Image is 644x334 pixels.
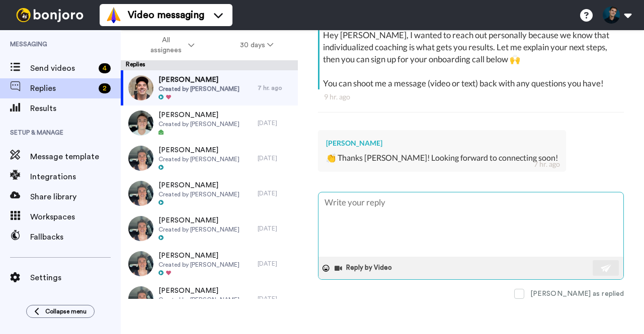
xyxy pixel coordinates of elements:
div: 👏 Thanks [PERSON_NAME]! Looking forward to connecting soon! [326,152,558,164]
span: Created by [PERSON_NAME] [158,120,239,128]
div: [DATE] [258,225,293,233]
span: [PERSON_NAME] [158,75,239,85]
img: d4af99e8-0e9b-46f8-a9da-be41813caadd-thumb.jpg [128,75,153,100]
img: vm-color.svg [106,7,122,23]
div: Replies [121,60,298,70]
img: 74abfeb4-5609-4b5e-ba45-df111bbb9d9a-thumb.jpg [128,146,153,171]
span: [PERSON_NAME] [158,251,239,261]
div: [PERSON_NAME] [326,138,558,148]
a: [PERSON_NAME]Created by [PERSON_NAME][DATE] [121,141,298,176]
span: All assignees [145,35,186,55]
span: Send videos [30,62,95,74]
a: [PERSON_NAME]Created by [PERSON_NAME][DATE] [121,246,298,281]
a: [PERSON_NAME]Created by [PERSON_NAME][DATE] [121,105,298,141]
img: 74abfeb4-5609-4b5e-ba45-df111bbb9d9a-thumb.jpg [128,251,153,276]
span: Message template [30,151,121,163]
img: send-white.svg [601,264,612,272]
span: Created by [PERSON_NAME] [158,296,239,304]
span: [PERSON_NAME] [158,215,239,226]
div: 9 hr. ago [324,92,618,102]
div: [DATE] [258,189,293,197]
img: 74abfeb4-5609-4b5e-ba45-df111bbb9d9a-thumb.jpg [128,216,153,241]
button: Collapse menu [26,305,95,318]
div: 4 [99,63,111,73]
span: Video messaging [128,8,204,22]
span: [PERSON_NAME] [158,180,239,190]
div: [PERSON_NAME] as replied [530,289,624,299]
span: Created by [PERSON_NAME] [158,85,239,93]
div: [DATE] [258,119,293,127]
span: Results [30,102,121,115]
a: [PERSON_NAME]Created by [PERSON_NAME]7 hr. ago [121,70,298,105]
a: [PERSON_NAME]Created by [PERSON_NAME][DATE] [121,281,298,316]
span: Created by [PERSON_NAME] [158,261,239,269]
div: [DATE] [258,295,293,303]
div: [DATE] [258,260,293,268]
span: Settings [30,272,121,284]
div: Hey [PERSON_NAME], I wanted to reach out personally because we know that individualized coaching ... [323,29,621,89]
img: 74abfeb4-5609-4b5e-ba45-df111bbb9d9a-thumb.jpg [128,181,153,206]
span: Created by [PERSON_NAME] [158,226,239,234]
span: [PERSON_NAME] [158,286,239,296]
span: Created by [PERSON_NAME] [158,155,239,163]
img: 2e29f156-e327-4fd0-b9e3-ce3c685639d5-thumb.jpg [128,110,153,136]
a: [PERSON_NAME]Created by [PERSON_NAME][DATE] [121,176,298,211]
div: 7 hr. ago [534,159,560,169]
img: 74abfeb4-5609-4b5e-ba45-df111bbb9d9a-thumb.jpg [128,286,153,311]
span: Integrations [30,171,121,183]
span: Share library [30,191,121,203]
button: Reply by Video [334,261,395,276]
span: Workspaces [30,211,121,223]
span: Created by [PERSON_NAME] [158,190,239,198]
div: 7 hr. ago [258,84,293,92]
button: 30 days [217,36,296,54]
span: Replies [30,82,95,94]
img: bj-logo-header-white.svg [12,8,88,22]
span: [PERSON_NAME] [158,110,239,120]
a: [PERSON_NAME]Created by [PERSON_NAME][DATE] [121,211,298,246]
div: [DATE] [258,154,293,162]
span: Fallbacks [30,231,121,243]
span: [PERSON_NAME] [158,145,239,155]
button: All assignees [123,31,217,59]
div: 2 [99,83,111,93]
span: Collapse menu [45,307,87,315]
